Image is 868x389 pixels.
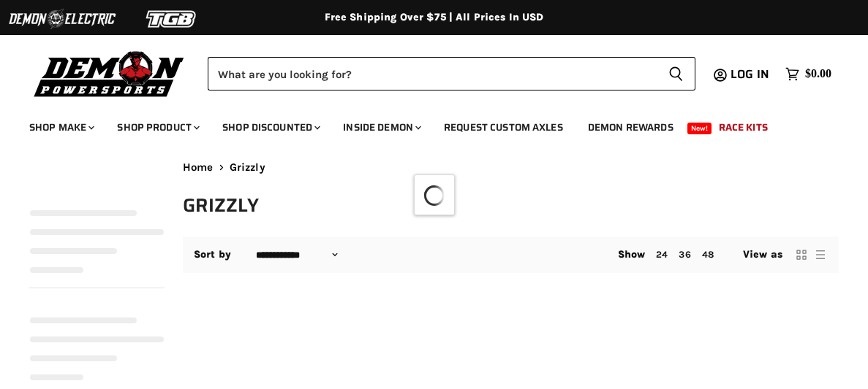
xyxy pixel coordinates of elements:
[743,249,782,261] span: View as
[778,63,839,85] a: $0.00
[724,68,778,81] a: Log in
[708,112,779,142] a: Race Kits
[679,249,690,260] a: 36
[813,247,828,262] button: list view
[7,5,117,33] img: Demon Electric Logo 2
[183,161,839,174] nav: Breadcrumbs
[657,57,695,90] button: Search
[208,57,695,90] form: Product
[183,161,214,174] a: Home
[211,112,329,142] a: Shop Discounted
[687,123,712,134] span: New!
[618,248,646,261] span: Show
[208,57,657,90] input: Search
[702,249,714,260] a: 48
[577,112,684,142] a: Demon Rewards
[794,247,809,262] button: grid view
[183,193,839,217] h1: Grizzly
[18,107,828,142] ul: Main menu
[29,47,189,99] img: Demon Powersports
[183,236,839,273] nav: Collection utilities
[805,67,831,81] span: $0.00
[117,5,227,33] img: TGB Logo 2
[194,249,231,261] label: Sort by
[18,112,103,142] a: Shop Make
[230,161,265,174] span: Grizzly
[332,112,430,142] a: Inside Demon
[106,112,208,142] a: Shop Product
[731,65,769,83] span: Log in
[433,112,574,142] a: Request Custom Axles
[656,249,668,260] a: 24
